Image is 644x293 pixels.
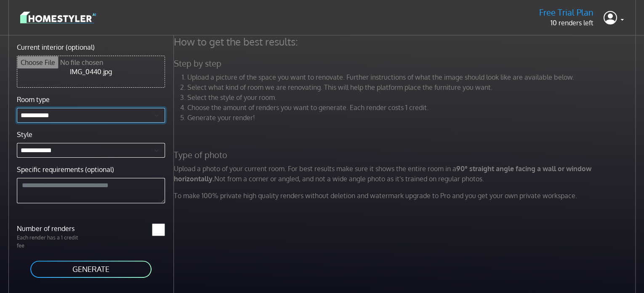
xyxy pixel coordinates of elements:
[29,260,152,279] button: GENERATE
[17,94,50,105] label: Room type
[187,113,638,123] li: Generate your render!
[12,234,91,250] p: Each render has a 1 credit fee
[169,164,643,184] p: Upload a photo of your current room. For best results make sure it shows the entire room in a Not...
[187,82,638,92] li: Select what kind of room we are renovating. This will help the platform place the furniture you w...
[187,92,638,102] li: Select the style of your room.
[17,42,95,52] label: Current interior (optional)
[169,150,643,160] h5: Type of photo
[187,102,638,113] li: Choose the amount of renders you want to generate. Each render costs 1 credit.
[539,7,593,18] h5: Free Trial Plan
[169,35,643,48] h4: How to get the best results:
[20,10,96,25] img: logo-3de290ba35641baa71223ecac5eacb59cb85b4c7fdf211dc9aaecaaee71ea2f8.svg
[17,164,114,175] label: Specific requirements (optional)
[17,129,32,140] label: Style
[12,223,91,234] label: Number of renders
[539,18,593,28] p: 10 renders left
[169,58,643,69] h5: Step by step
[187,72,638,82] li: Upload a picture of the space you want to renovate. Further instructions of what the image should...
[169,191,643,201] p: To make 100% private high quality renders without deletion and watermark upgrade to Pro and you g...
